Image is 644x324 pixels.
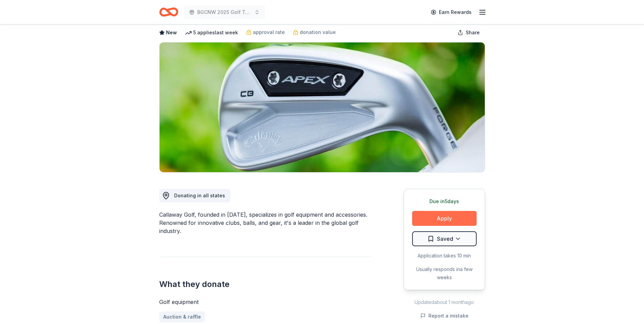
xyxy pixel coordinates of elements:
span: Donating in all states [174,193,225,198]
button: Apply [412,211,477,226]
button: Saved [412,231,477,246]
span: Share [466,29,480,37]
button: Report a mistake [420,312,468,320]
span: BGCNW 2025 Golf Tournament [197,8,252,16]
div: Due in 5 days [412,197,477,205]
button: BGCNW 2025 Golf Tournament [184,5,265,19]
a: Earn Rewards [427,6,476,18]
div: 5 applies last week [185,29,238,37]
div: Callaway Golf, founded in [DATE], specializes in golf equipment and accessories. Renowned for inn... [159,211,371,235]
h2: What they donate [159,279,371,290]
span: approval rate [253,28,285,36]
img: Image for Callaway Golf [160,42,485,172]
div: Usually responds in a few weeks [412,265,477,282]
a: donation value [293,28,336,36]
div: Updated about 1 month ago [404,298,485,306]
div: Application takes 10 min [412,252,477,260]
span: donation value [300,28,336,36]
a: Home [159,4,178,20]
button: Share [452,26,485,39]
span: Saved [437,234,453,243]
div: Golf equipment [159,298,371,306]
a: Auction & raffle [159,311,205,322]
span: New [166,29,177,37]
a: approval rate [246,28,285,36]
